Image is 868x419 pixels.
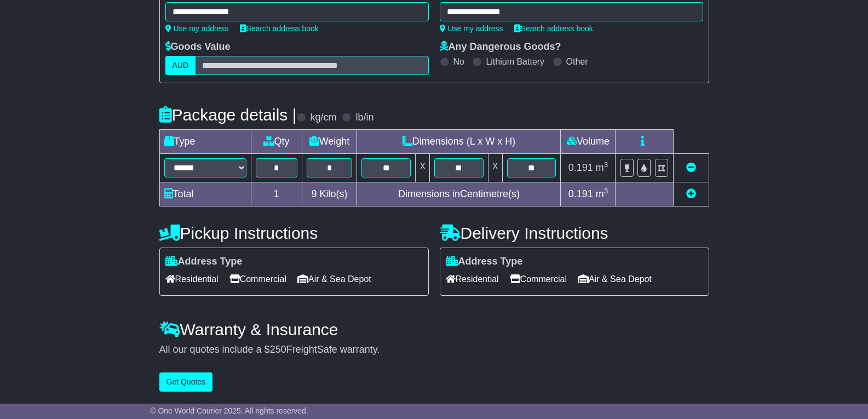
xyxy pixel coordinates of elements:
span: 9 [311,188,317,199]
td: Dimensions (L x W x H) [357,130,561,154]
td: x [416,154,430,182]
td: x [488,154,502,182]
label: Other [566,56,588,67]
span: Residential [165,271,219,288]
a: Use my address [440,24,503,33]
td: Qty [251,130,302,154]
h4: Delivery Instructions [440,224,709,242]
span: Residential [446,271,499,288]
span: © One World Courier 2025. All rights reserved. [150,406,308,415]
span: Commercial [229,271,286,288]
td: Volume [561,130,616,154]
td: 1 [251,182,302,206]
h4: Pickup Instructions [159,224,429,242]
div: All our quotes include a $ FreightSafe warranty. [159,344,709,356]
td: Kilo(s) [302,182,357,206]
a: Remove this item [686,162,696,173]
h4: Warranty & Insurance [159,320,709,338]
td: Dimensions in Centimetre(s) [357,182,561,206]
a: Search address book [240,24,319,33]
sup: 3 [604,160,608,169]
span: Commercial [510,271,567,288]
td: Type [159,130,251,154]
label: AUD [165,56,196,75]
label: Address Type [446,256,523,268]
label: Lithium Battery [486,56,544,67]
button: Get Quotes [159,372,213,392]
span: 250 [270,344,286,355]
span: m [596,162,608,173]
label: Any Dangerous Goods? [440,41,561,53]
td: Total [159,182,251,206]
a: Search address book [514,24,593,33]
span: 0.191 [568,188,593,199]
span: Air & Sea Depot [578,271,652,288]
label: kg/cm [310,112,336,124]
span: m [596,188,608,199]
h4: Package details | [159,106,297,124]
label: No [453,56,464,67]
a: Add new item [686,188,696,199]
label: lb/in [355,112,373,124]
span: 0.191 [568,162,593,173]
sup: 3 [604,187,608,195]
td: Weight [302,130,357,154]
a: Use my address [165,24,229,33]
label: Address Type [165,256,243,268]
label: Goods Value [165,41,231,53]
span: Air & Sea Depot [297,271,371,288]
